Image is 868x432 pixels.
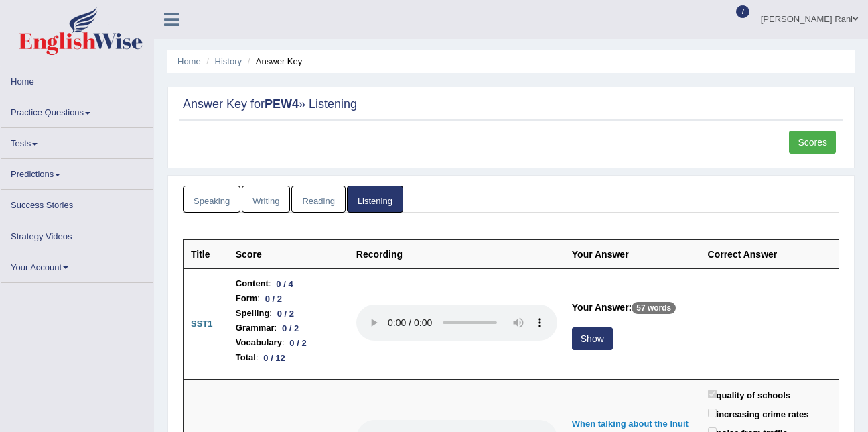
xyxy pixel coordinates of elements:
[236,276,342,291] li: :
[701,240,839,269] th: Correct Answer
[236,350,256,365] b: Total
[632,302,676,314] p: 57 words
[708,409,717,417] input: increasing crime rates
[708,390,717,398] input: quality of schools
[236,291,342,306] li: :
[1,66,153,93] a: Home
[236,335,342,350] li: :
[236,306,270,321] b: Spelling
[349,240,565,269] th: Recording
[291,186,345,213] a: Reading
[236,321,275,335] b: Grammar
[1,128,153,154] a: Tests
[285,336,312,350] div: 0 / 2
[271,277,299,291] div: 0 / 4
[259,351,291,365] div: 0 / 12
[572,302,632,313] b: Your Answer:
[215,56,242,66] a: History
[565,240,701,269] th: Your Answer
[1,97,153,123] a: Practice Questions
[236,276,269,291] b: Content
[708,387,791,402] label: quality of schools
[347,186,403,213] a: Listening
[1,159,153,185] a: Predictions
[1,190,153,216] a: Success Stories
[183,186,240,213] a: Speaking
[277,321,304,335] div: 0 / 2
[236,321,342,335] li: :
[184,240,228,269] th: Title
[789,131,836,154] a: Scores
[242,186,290,213] a: Writing
[244,55,303,68] li: Answer Key
[228,240,349,269] th: Score
[236,335,282,350] b: Vocabulary
[265,97,299,111] strong: PEW4
[191,319,213,329] b: SST1
[260,292,287,306] div: 0 / 2
[1,252,153,278] a: Your Account
[1,221,153,248] a: Strategy Videos
[177,56,201,66] a: Home
[708,406,809,421] label: increasing crime rates
[572,327,613,350] button: Show
[272,307,299,321] div: 0 / 2
[183,98,839,111] h2: Answer Key for » Listening
[736,5,749,18] span: 7
[236,350,342,365] li: :
[236,291,258,306] b: Form
[236,306,342,321] li: :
